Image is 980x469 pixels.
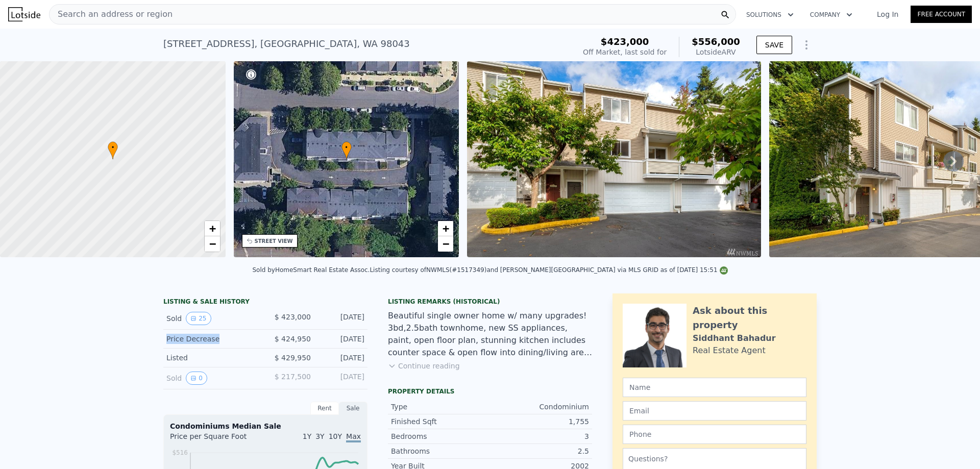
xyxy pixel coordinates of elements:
[490,402,589,412] div: Condominium
[275,313,311,321] span: $ 423,000
[443,222,449,235] span: +
[163,37,410,51] div: [STREET_ADDRESS] , [GEOGRAPHIC_DATA] , WA 98043
[388,387,592,396] div: Property details
[8,7,40,21] img: Lotside
[205,236,220,252] a: Zoom out
[275,373,311,381] span: $ 217,500
[166,312,257,325] div: Sold
[186,372,207,385] button: View historical data
[490,431,589,441] div: 3
[303,432,311,440] span: 1Y
[209,237,215,250] span: −
[490,446,589,456] div: 2.5
[275,335,311,343] span: $ 424,950
[756,36,792,54] button: SAVE
[443,237,449,250] span: −
[391,416,490,427] div: Finished Sqft
[623,425,806,444] input: Phone
[170,431,265,448] div: Price per Square Foot
[166,334,257,344] div: Price Decrease
[108,141,118,159] div: •
[275,354,311,362] span: $ 429,950
[166,353,257,363] div: Listed
[252,266,370,274] div: Sold by HomeSmart Real Estate Assoc .
[186,312,211,325] button: View historical data
[329,432,342,440] span: 10Y
[865,9,911,19] a: Log In
[319,334,364,344] div: [DATE]
[341,141,352,159] div: •
[319,353,364,363] div: [DATE]
[623,401,806,421] input: Email
[319,372,364,385] div: [DATE]
[255,237,293,245] div: STREET VIEW
[693,344,766,357] div: Real Estate Agent
[310,402,339,415] div: Rent
[490,416,589,427] div: 1,755
[388,310,592,359] div: Beautiful single owner home w/ many upgrades! 3bd,2.5bath townhome, new SS appliances, paint, ope...
[346,432,361,442] span: Max
[388,361,460,371] button: Continue reading
[601,36,649,47] span: $423,000
[170,421,361,431] div: Condominiums Median Sale
[391,431,490,441] div: Bedrooms
[693,304,806,332] div: Ask about this property
[796,35,817,55] button: Show Options
[693,332,776,344] div: Siddhant Bahadur
[388,298,592,306] div: Listing Remarks (Historical)
[623,378,806,397] input: Name
[391,446,490,456] div: Bathrooms
[341,143,352,152] span: •
[692,47,740,57] div: Lotside ARV
[738,6,802,24] button: Solutions
[319,312,364,325] div: [DATE]
[911,6,972,23] a: Free Account
[315,432,324,440] span: 3Y
[205,221,220,236] a: Zoom in
[438,236,453,252] a: Zoom out
[583,47,667,57] div: Off Market, last sold for
[802,6,861,24] button: Company
[339,402,367,415] div: Sale
[172,449,188,456] tspan: $516
[163,298,367,308] div: LISTING & SALE HISTORY
[209,222,215,235] span: +
[166,372,257,385] div: Sold
[720,266,728,275] img: NWMLS Logo
[108,143,118,152] span: •
[370,266,727,274] div: Listing courtesy of NWMLS (#1517349) and [PERSON_NAME][GEOGRAPHIC_DATA] via MLS GRID as of [DATE]...
[438,221,453,236] a: Zoom in
[467,61,761,257] img: Sale: 128194641 Parcel: 103458271
[692,36,740,47] span: $556,000
[391,402,490,412] div: Type
[50,8,173,20] span: Search an address or region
